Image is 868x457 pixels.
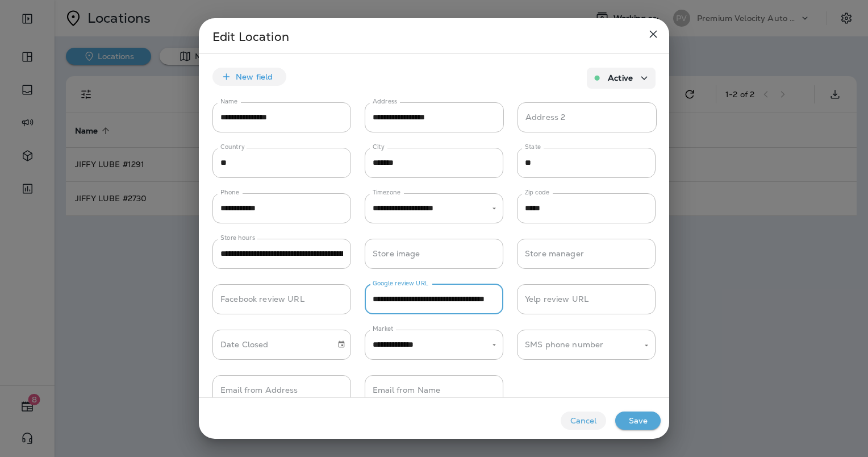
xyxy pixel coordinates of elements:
label: Address [373,97,397,106]
button: Save [615,412,661,430]
button: close [642,23,665,45]
label: State [525,143,541,151]
button: Open [489,339,499,350]
button: Open [641,340,652,350]
label: Name [220,97,237,106]
button: Active [587,68,656,89]
label: Timezone [373,188,400,197]
label: Phone [220,188,239,197]
h2: Edit Location [199,18,669,53]
label: Market [373,325,394,333]
button: Choose date [333,336,350,353]
label: Country [220,143,245,151]
label: Google review URL [373,279,429,288]
p: New field [236,72,273,81]
label: City [373,143,385,151]
button: Cancel [561,412,606,430]
label: Zip code [525,188,549,197]
label: Store hours [220,234,255,242]
p: Active [608,73,633,82]
button: Open [489,203,499,213]
button: New field [212,68,286,86]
